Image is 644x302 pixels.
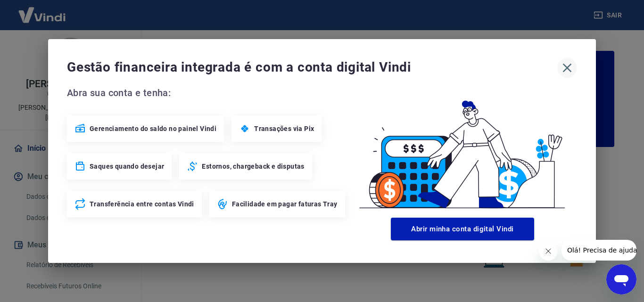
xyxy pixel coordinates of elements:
span: Transações via Pix [254,124,314,133]
iframe: Mensagem da empresa [561,240,636,261]
img: Good Billing [348,85,577,214]
span: Saques quando desejar [90,162,164,171]
span: Olá! Precisa de ajuda? [6,7,79,14]
span: Estornos, chargeback e disputas [202,162,304,171]
span: Gerenciamento do saldo no painel Vindi [90,124,216,133]
span: Transferência entre contas Vindi [90,199,194,209]
button: Abrir minha conta digital Vindi [391,218,534,240]
span: Gestão financeira integrada é com a conta digital Vindi [67,58,557,77]
span: Facilidade em pagar faturas Tray [232,199,338,209]
span: Abra sua conta e tenha: [67,85,348,100]
iframe: Fechar mensagem [539,242,558,261]
iframe: Botão para abrir a janela de mensagens [606,264,636,294]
